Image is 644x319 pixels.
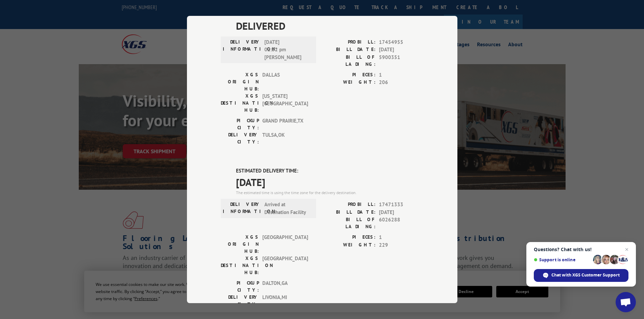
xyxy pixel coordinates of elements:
[322,79,376,86] label: WEIGHT:
[262,71,308,92] span: DALLAS
[262,117,308,131] span: GRAND PRAIRIE , TX
[236,175,424,190] span: [DATE]
[534,257,591,262] span: Support is online
[534,247,628,252] span: Questions? Chat with us!
[616,292,636,312] div: Open chat
[221,255,259,276] label: XGS DESTINATION HUB:
[264,201,310,216] span: Arrived at Destination Facility
[379,234,424,241] span: 1
[236,18,424,33] span: DELIVERED
[223,38,261,61] label: DELIVERY INFORMATION:
[379,46,424,54] span: [DATE]
[379,241,424,249] span: 229
[221,294,259,308] label: DELIVERY CITY:
[322,71,376,79] label: PIECES:
[322,216,376,230] label: BILL OF LADING:
[221,234,259,255] label: XGS ORIGIN HUB:
[379,201,424,209] span: 17471333
[262,92,308,114] span: [US_STATE][GEOGRAPHIC_DATA]
[623,245,631,254] span: Close chat
[379,71,424,79] span: 1
[322,241,376,249] label: WEIGHT:
[221,117,259,131] label: PICKUP CITY:
[534,269,628,282] div: Chat with XGS Customer Support
[221,92,259,114] label: XGS DESTINATION HUB:
[322,46,376,54] label: BILL DATE:
[322,201,376,209] label: PROBILL:
[322,234,376,241] label: PIECES:
[322,54,376,68] label: BILL OF LADING:
[221,131,259,145] label: DELIVERY CITY:
[322,38,376,46] label: PROBILL:
[262,280,308,294] span: DALTON , GA
[221,71,259,92] label: XGS ORIGIN HUB:
[322,209,376,216] label: BILL DATE:
[236,167,424,175] label: ESTIMATED DELIVERY TIME:
[262,294,308,308] span: LIVONIA , MI
[379,54,424,68] span: 5900351
[262,255,308,276] span: [GEOGRAPHIC_DATA]
[262,234,308,255] span: [GEOGRAPHIC_DATA]
[379,216,424,230] span: 6026288
[262,131,308,145] span: TULSA , OK
[379,209,424,216] span: [DATE]
[221,280,259,294] label: PICKUP CITY:
[236,190,424,196] div: The estimated time is using the time zone for the delivery destination.
[551,272,620,278] span: Chat with XGS Customer Support
[379,79,424,86] span: 206
[223,201,261,216] label: DELIVERY INFORMATION:
[264,38,310,61] span: [DATE] 02:32 pm [PERSON_NAME]
[379,38,424,46] span: 17454955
